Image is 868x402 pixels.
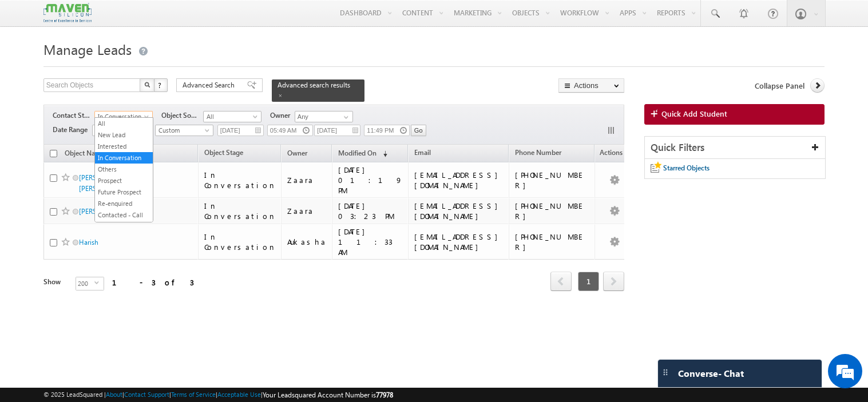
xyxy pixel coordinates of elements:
span: Manage Leads [43,40,132,58]
a: Contact Support [124,391,169,398]
div: Aukasha [287,237,327,247]
span: Date Range [53,125,92,135]
span: ? [158,80,163,90]
span: 77978 [376,391,393,399]
img: carter-drag [661,368,670,377]
div: [PHONE_NUMBER] [515,232,589,252]
span: Quick Add Student [661,109,727,119]
a: Terms of Service [171,391,216,398]
a: New Lead [95,130,153,140]
a: About [106,391,122,398]
span: Owner [270,110,295,121]
a: Custom [155,125,213,136]
div: In Conversation [204,232,276,252]
a: All [203,111,261,122]
span: select [94,280,104,285]
button: Actions [558,78,624,93]
a: Contacted - Call Back [95,210,153,230]
div: [DATE] 01:19 PM [338,165,403,196]
span: © 2025 LeadSquared | | | | | [43,389,393,400]
a: In Conversation [95,153,153,163]
input: Check all records [50,150,57,157]
a: Future Prospect [95,187,153,197]
a: Interested [95,141,153,152]
a: prev [550,273,572,291]
span: Collapse Panel [755,81,804,91]
a: Re-enquired [95,198,153,209]
span: Phone Number [515,148,561,157]
a: [PERSON_NAME] [79,207,131,216]
a: Created On [92,125,150,136]
img: Search [144,82,150,87]
div: [EMAIL_ADDRESS][DOMAIN_NAME] [414,232,504,252]
span: Email [414,148,431,157]
a: Object Name [59,147,110,162]
div: In Conversation [204,170,276,190]
div: [DATE] 03:23 PM [338,201,403,221]
span: In Conversation [95,112,149,122]
div: Zaara [287,175,327,185]
a: [PERSON_NAME] [PERSON_NAME] P [79,173,137,193]
span: Starred Objects [663,164,710,172]
div: [EMAIL_ADDRESS][DOMAIN_NAME] [414,201,504,221]
span: Owner [287,149,307,157]
a: next [603,273,624,291]
a: In Conversation [94,111,153,122]
a: Quick Add Student [644,104,825,125]
div: Zaara [287,206,327,216]
a: Show All Items [338,112,352,123]
span: All [204,112,258,122]
span: next [603,272,624,291]
a: Email [409,146,437,161]
span: Advanced Search [183,80,238,90]
input: Go [411,125,426,136]
div: Show [43,277,66,287]
span: Actions [595,146,623,161]
span: Custom [156,125,210,136]
a: Prospect [95,176,153,186]
a: Modified On (sorted descending) [332,146,393,161]
span: Object Stage [204,148,243,157]
a: Object Stage [199,146,249,161]
div: In Conversation [204,201,276,221]
div: [PHONE_NUMBER] [515,201,589,221]
span: Converse - Chat [678,368,744,379]
span: Object Source [161,110,203,121]
span: Created On [93,125,147,136]
a: Harish [79,238,98,246]
img: Custom Logo [43,3,92,23]
span: Modified On [338,149,376,157]
a: Others [95,164,153,174]
a: Phone Number [509,146,567,161]
div: 1 - 3 of 3 [112,276,194,289]
span: (sorted descending) [378,149,387,158]
span: Advanced search results [278,81,350,89]
span: prev [550,272,572,291]
button: ? [154,78,168,92]
span: 200 [76,277,94,290]
div: [DATE] 11:33 AM [338,226,403,257]
ul: In Conversation [94,117,153,222]
div: Quick Filters [645,137,825,159]
div: [PHONE_NUMBER] [515,170,589,190]
span: Contact Stage [53,110,94,121]
div: [EMAIL_ADDRESS][DOMAIN_NAME] [414,170,504,190]
a: All [95,118,153,129]
span: Your Leadsquared Account Number is [263,391,393,399]
input: Type to Search [295,111,353,122]
span: 1 [578,272,599,291]
a: Acceptable Use [217,391,261,398]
